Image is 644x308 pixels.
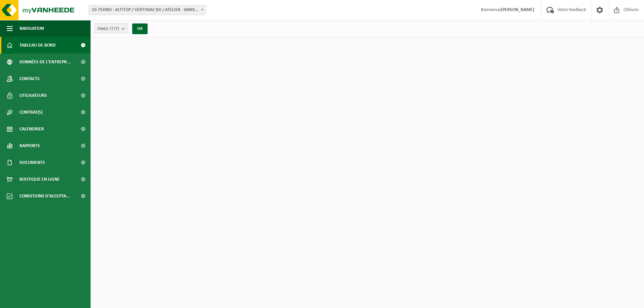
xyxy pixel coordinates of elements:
[132,23,148,34] button: OK
[501,7,534,12] strong: [PERSON_NAME]
[19,154,45,171] span: Documents
[19,70,40,87] span: Contacts
[19,37,56,54] span: Tableau de bord
[98,24,119,34] span: Site(s)
[19,104,43,121] span: Contrat(s)
[19,87,47,104] span: Utilisateurs
[110,26,119,31] count: (7/7)
[19,188,70,204] span: Conditions d'accepta...
[19,171,60,188] span: Boutique en ligne
[19,137,40,154] span: Rapports
[19,20,44,37] span: Navigation
[89,5,206,15] span: 10-753983 - ALTITOP / VERTIMAC BV / ATELIER - WAREGEM
[89,5,206,15] span: 10-753983 - ALTITOP / VERTIMAC BV / ATELIER - WAREGEM
[94,23,128,34] button: Site(s)(7/7)
[19,121,44,137] span: Calendrier
[19,54,71,70] span: Données de l'entrepr...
